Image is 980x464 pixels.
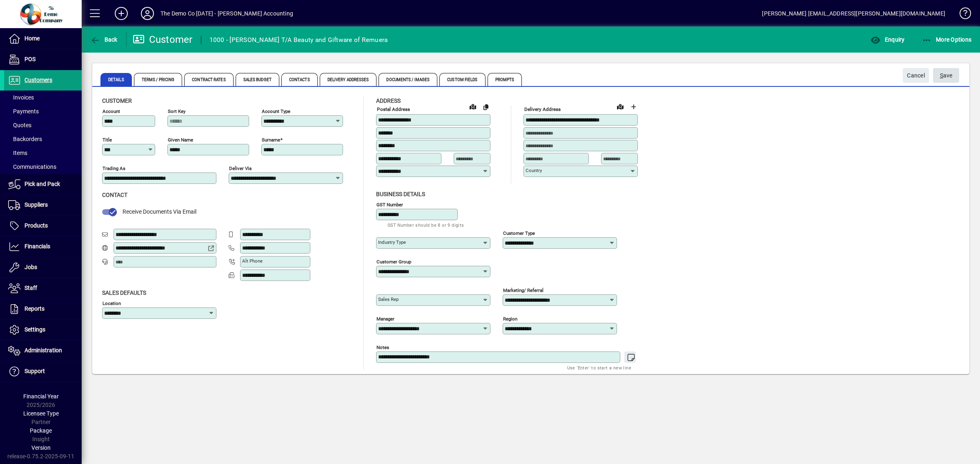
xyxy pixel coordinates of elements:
a: Reports [4,299,82,319]
mat-label: Surname [262,137,280,143]
a: Backorders [4,132,82,146]
button: Cancel [903,68,929,83]
span: Back [90,36,118,43]
span: Details [100,73,132,86]
span: POS [24,56,36,62]
div: 1000 - [PERSON_NAME] T/A Beauty and Giftware of Remuera [209,33,388,46]
span: Invoices [8,94,34,101]
span: Backorders [8,136,42,142]
a: Invoices [4,91,82,104]
span: Sales defaults [102,289,146,296]
span: More Options [922,36,972,43]
span: Terms / Pricing [134,73,183,86]
span: Sales Budget [236,73,279,86]
span: Version [31,444,51,451]
span: Reports [24,305,45,312]
button: Save [933,68,959,83]
span: Business details [376,191,425,197]
span: Financial Year [23,393,59,400]
span: Support [24,368,45,374]
span: ave [940,69,953,82]
a: Pick and Pack [4,174,82,194]
span: Enquiry [871,36,904,43]
span: Receive Documents Via Email [122,208,196,215]
span: Contact [102,192,127,198]
a: Communications [4,160,82,174]
span: Jobs [24,264,37,270]
mat-label: Trading as [102,166,125,171]
mat-label: Industry type [378,239,406,245]
a: Payments [4,104,82,118]
a: Items [4,146,82,160]
span: Settings [24,326,45,333]
app-page-header-button: Back [82,32,127,47]
mat-label: Notes [376,344,389,350]
span: Customer [102,97,132,104]
a: Administration [4,340,82,361]
a: Quotes [4,118,82,132]
a: Jobs [4,257,82,278]
span: Items [8,150,27,156]
button: Back [88,32,120,47]
span: Contract Rates [184,73,233,86]
a: Suppliers [4,195,82,215]
span: Administration [24,347,62,354]
span: Quotes [8,122,31,128]
mat-label: Marketing/ Referral [503,287,543,293]
div: [PERSON_NAME] [EMAIL_ADDRESS][PERSON_NAME][DOMAIN_NAME] [762,7,945,20]
mat-hint: Use 'Enter' to start a new line [567,363,631,372]
mat-label: GST Number [376,201,403,207]
span: Cancel [907,69,925,82]
mat-label: Customer group [376,259,411,264]
span: Customers [24,77,52,83]
mat-label: Location [102,300,121,306]
span: Suppliers [24,201,48,208]
a: Financials [4,236,82,257]
mat-label: Title [102,137,112,143]
a: POS [4,49,82,70]
span: Home [24,35,40,42]
mat-label: Country [526,168,542,173]
span: Prompts [488,73,522,86]
mat-label: Manager [376,316,394,321]
button: Enquiry [869,32,906,47]
span: Custom Fields [439,73,485,86]
span: Payments [8,108,39,115]
mat-label: Sort key [168,108,185,114]
a: Products [4,216,82,236]
span: Communications [8,164,56,170]
mat-label: Region [503,316,517,321]
mat-label: Alt Phone [242,258,263,264]
mat-label: Deliver via [229,166,252,171]
mat-label: Account [102,108,120,114]
span: Documents / Images [379,73,437,86]
mat-label: Account Type [262,108,290,114]
button: Choose address [627,100,640,113]
span: Staff [24,285,37,291]
span: Products [24,222,48,229]
span: Financials [24,243,50,250]
a: Staff [4,278,82,298]
a: View on map [614,100,627,113]
div: The Demo Co [DATE] - [PERSON_NAME] Accounting [160,7,293,20]
button: Add [108,6,134,21]
a: Home [4,29,82,49]
span: Contacts [281,73,318,86]
span: Package [30,427,52,434]
mat-hint: GST Number should be 8 or 9 digits [388,220,464,230]
button: More Options [920,32,974,47]
span: Address [376,97,401,104]
a: Knowledge Base [953,2,970,28]
a: View on map [466,100,479,113]
span: Licensee Type [23,410,59,417]
mat-label: Given name [168,137,193,143]
mat-label: Customer type [503,230,535,236]
a: Settings [4,320,82,340]
span: Pick and Pack [24,181,60,187]
mat-label: Sales rep [378,296,399,302]
div: Customer [133,33,193,46]
button: Copy to Delivery address [479,100,492,113]
button: Profile [134,6,160,21]
a: Support [4,361,82,382]
span: Delivery Addresses [320,73,377,86]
